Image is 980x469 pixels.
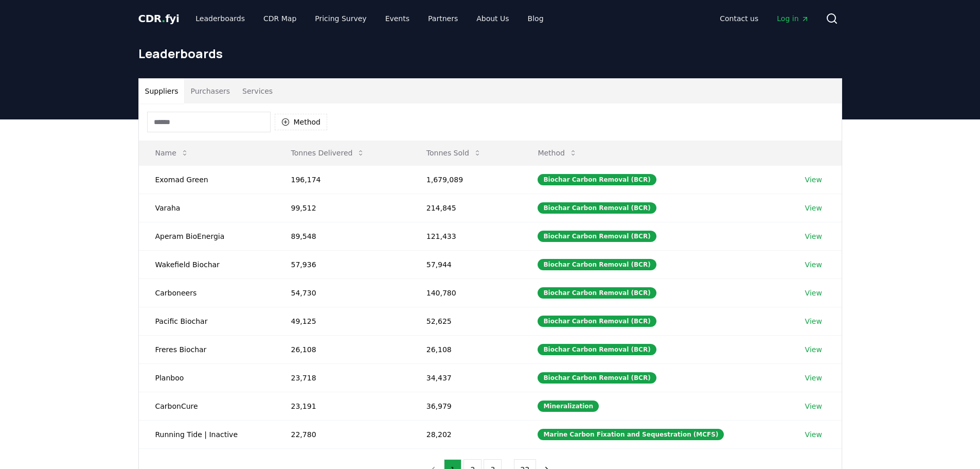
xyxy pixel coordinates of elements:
[139,222,275,250] td: Aperam BioEnergia
[139,79,185,103] button: Suppliers
[711,9,767,28] a: Contact us
[275,307,410,335] td: 49,125
[410,420,522,448] td: 28,202
[805,203,822,213] a: View
[410,363,522,392] td: 34,437
[184,79,236,103] button: Purchasers
[275,165,410,194] td: 196,174
[139,392,275,420] td: CarbonCure
[538,287,656,299] div: Biochar Carbon Removal (BCR)
[275,363,410,392] td: 23,718
[777,13,809,24] span: Log in
[805,344,822,355] a: View
[805,175,822,185] a: View
[275,279,410,307] td: 54,730
[410,307,522,335] td: 52,625
[410,222,522,250] td: 121,433
[139,279,275,307] td: Carboneers
[418,143,490,163] button: Tonnes Sold
[275,420,410,448] td: 22,780
[139,307,275,335] td: Pacific Biochar
[138,45,842,62] h1: Leaderboards
[805,259,822,270] a: View
[410,194,522,222] td: 214,845
[307,9,375,28] a: Pricing Survey
[538,316,656,327] div: Biochar Carbon Removal (BCR)
[236,79,279,103] button: Services
[410,250,522,279] td: 57,944
[139,165,275,194] td: Exomad Green
[283,143,373,163] button: Tonnes Delivered
[377,9,418,28] a: Events
[138,12,180,25] span: CDR fyi
[538,372,656,384] div: Biochar Carbon Removal (BCR)
[538,429,724,440] div: Marine Carbon Fixation and Sequestration (MCFS)
[805,316,822,326] a: View
[805,401,822,411] a: View
[410,165,522,194] td: 1,679,089
[275,250,410,279] td: 57,936
[711,9,817,28] nav: Main
[187,9,253,28] a: Leaderboards
[538,202,656,214] div: Biochar Carbon Removal (BCR)
[520,9,552,28] a: Blog
[139,420,275,448] td: Running Tide | Inactive
[147,143,197,163] button: Name
[139,363,275,392] td: Planboo
[538,231,656,242] div: Biochar Carbon Removal (BCR)
[538,174,656,185] div: Biochar Carbon Removal (BCR)
[769,9,817,28] a: Log in
[410,335,522,363] td: 26,108
[538,344,656,355] div: Biochar Carbon Removal (BCR)
[255,9,305,28] a: CDR Map
[275,392,410,420] td: 23,191
[138,11,180,26] a: CDR.fyi
[420,9,466,28] a: Partners
[805,288,822,298] a: View
[805,373,822,383] a: View
[529,143,585,163] button: Method
[187,9,551,28] nav: Main
[805,429,822,440] a: View
[139,335,275,363] td: Freres Biochar
[275,114,328,130] button: Method
[410,279,522,307] td: 140,780
[139,250,275,279] td: Wakefield Biochar
[468,9,517,28] a: About Us
[275,222,410,250] td: 89,548
[275,335,410,363] td: 26,108
[162,12,165,25] span: .
[805,231,822,241] a: View
[538,401,599,412] div: Mineralization
[410,392,522,420] td: 36,979
[275,194,410,222] td: 99,512
[139,194,275,222] td: Varaha
[538,259,656,270] div: Biochar Carbon Removal (BCR)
